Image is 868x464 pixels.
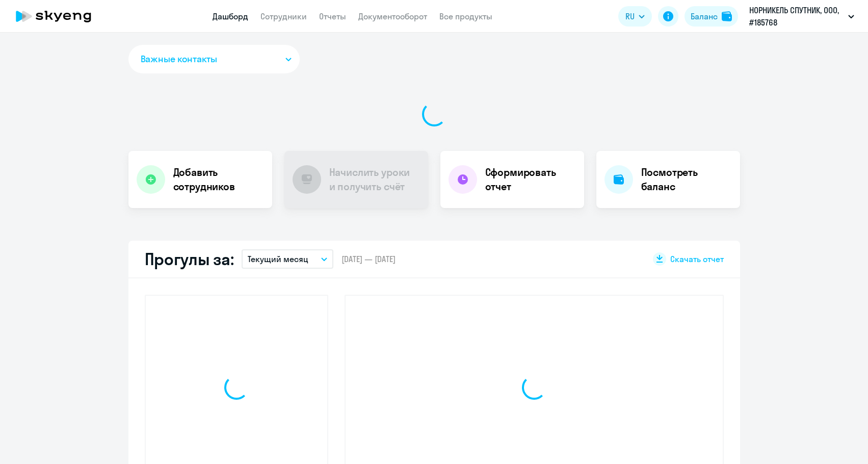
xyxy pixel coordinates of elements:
[141,53,217,66] span: Важные контакты
[319,11,346,21] a: Отчеты
[213,11,248,21] a: Дашборд
[248,253,308,265] p: Текущий месяц
[749,4,844,29] p: НОРНИКЕЛЬ СПУТНИК, ООО, #185768
[128,45,300,73] button: Важные контакты
[341,253,396,265] span: [DATE] — [DATE]
[329,165,418,194] h4: Начислить уроки и получить счёт
[691,10,718,22] div: Баланс
[641,165,732,194] h4: Посмотреть баланс
[439,11,492,21] a: Все продукты
[618,6,652,27] button: RU
[485,165,576,194] h4: Сформировать отчет
[260,11,307,21] a: Сотрудники
[722,11,732,21] img: balance
[242,249,333,269] button: Текущий месяц
[670,253,724,265] span: Скачать отчет
[685,6,738,27] button: Балансbalance
[173,165,264,194] h4: Добавить сотрудников
[744,4,859,29] button: НОРНИКЕЛЬ СПУТНИК, ООО, #185768
[625,10,635,22] span: RU
[358,11,427,21] a: Документооборот
[145,249,234,269] h2: Прогулы за:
